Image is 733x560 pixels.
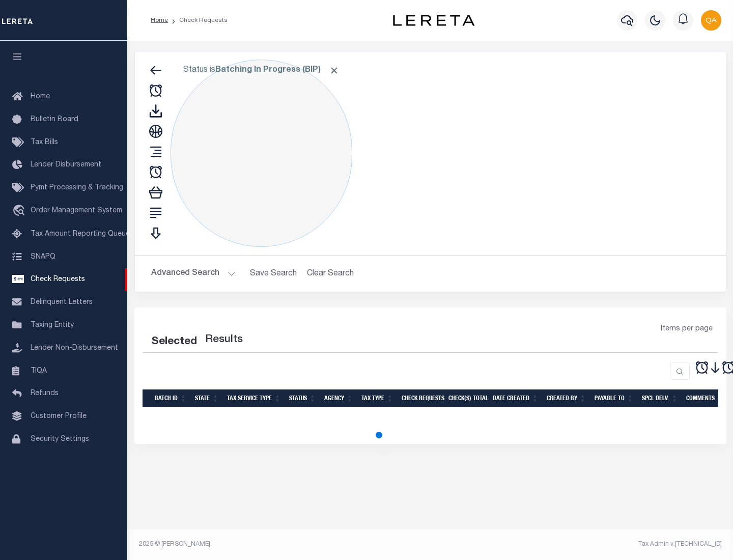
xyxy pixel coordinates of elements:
[31,139,58,146] span: Tax Bills
[31,345,118,352] span: Lender Non-Disbursement
[244,264,303,284] button: Save Search
[398,389,444,407] th: Check Requests
[131,540,431,549] div: 2025 © [PERSON_NAME].
[12,205,29,218] i: travel_explore
[168,16,228,25] li: Check Requests
[489,389,543,407] th: Date Created
[151,264,236,284] button: Advanced Search
[438,540,722,549] div: Tax Admin v.[TECHNICAL_ID]
[357,389,398,407] th: Tax Type
[590,389,638,407] th: Payable To
[215,66,340,74] b: Batching In Progress (BIP)
[151,17,168,23] a: Home
[393,15,474,26] img: logo-dark.svg
[543,389,590,407] th: Created By
[661,324,713,335] span: Items per page
[31,207,122,214] span: Order Management System
[329,65,340,76] span: Click to Remove
[320,389,357,407] th: Agency
[638,389,682,407] th: Spcl Delv.
[151,389,191,407] th: Batch Id
[191,389,223,407] th: State
[285,389,320,407] th: Status
[151,334,197,350] div: Selected
[31,367,47,374] span: TIQA
[31,184,123,191] span: Pymt Processing & Tracking
[31,93,50,100] span: Home
[31,253,55,260] span: SNAPQ
[701,10,721,31] img: svg+xml;base64,PHN2ZyB4bWxucz0iaHR0cDovL3d3dy53My5vcmcvMjAwMC9zdmciIHBvaW50ZXItZXZlbnRzPSJub25lIi...
[31,161,101,169] span: Lender Disbursement
[171,60,352,247] div: Click to Edit
[31,116,78,123] span: Bulletin Board
[205,332,243,348] label: Results
[303,264,358,284] button: Clear Search
[31,436,89,443] span: Security Settings
[31,322,74,329] span: Taxing Entity
[31,231,130,238] span: Tax Amount Reporting Queue
[31,413,87,420] span: Customer Profile
[223,389,285,407] th: Tax Service Type
[682,389,728,407] th: Comments
[31,276,85,283] span: Check Requests
[31,299,93,306] span: Delinquent Letters
[31,390,59,397] span: Refunds
[444,389,489,407] th: Check(s) Total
